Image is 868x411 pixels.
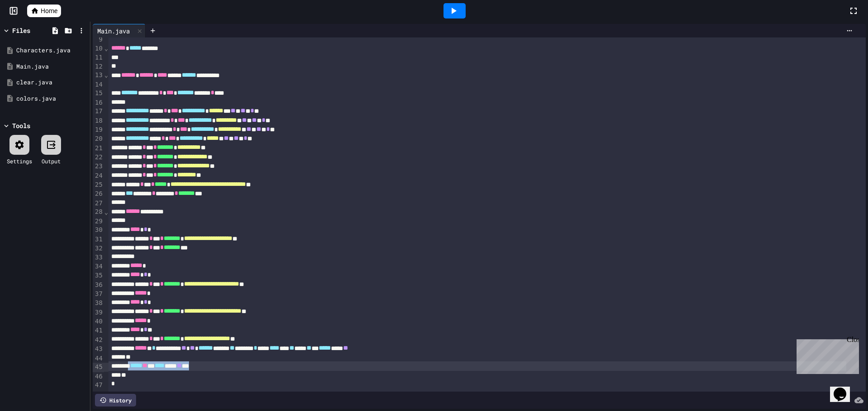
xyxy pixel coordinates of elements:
[12,26,30,35] div: Files
[41,6,57,15] span: Home
[93,226,104,235] div: 30
[16,62,87,71] div: Main.java
[93,53,104,62] div: 11
[93,134,104,143] div: 20
[93,125,104,134] div: 19
[93,89,104,98] div: 15
[93,262,104,271] div: 34
[93,253,104,262] div: 33
[93,299,104,308] div: 38
[16,94,87,103] div: colors.java
[93,35,104,44] div: 9
[12,121,30,130] div: Tools
[93,326,104,335] div: 41
[93,336,104,345] div: 42
[93,308,104,317] div: 39
[93,317,104,326] div: 40
[27,5,61,17] a: Home
[93,189,104,199] div: 26
[93,80,104,89] div: 14
[93,244,104,253] div: 32
[93,345,104,354] div: 43
[93,271,104,280] div: 35
[93,44,104,53] div: 10
[4,4,62,57] div: Chat with us now!Close
[95,394,136,406] div: History
[793,336,859,374] iframe: chat widget
[93,372,104,381] div: 46
[93,217,104,226] div: 29
[93,107,104,116] div: 17
[93,381,104,390] div: 47
[93,26,134,36] div: Main.java
[93,180,104,189] div: 25
[93,98,104,107] div: 16
[93,235,104,244] div: 31
[93,363,104,372] div: 45
[830,375,859,402] iframe: chat widget
[104,71,108,79] span: Fold line
[104,45,108,52] span: Fold line
[93,62,104,71] div: 12
[93,153,104,162] div: 22
[93,24,146,37] div: Main.java
[93,281,104,290] div: 36
[16,46,87,55] div: Characters.java
[16,78,87,87] div: clear.java
[93,144,104,153] div: 21
[7,157,32,165] div: Settings
[93,171,104,180] div: 24
[93,71,104,80] div: 13
[42,157,61,165] div: Output
[104,208,108,216] span: Fold line
[93,208,104,217] div: 28
[93,162,104,171] div: 23
[93,116,104,125] div: 18
[93,290,104,299] div: 37
[93,199,104,208] div: 27
[93,354,104,363] div: 44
